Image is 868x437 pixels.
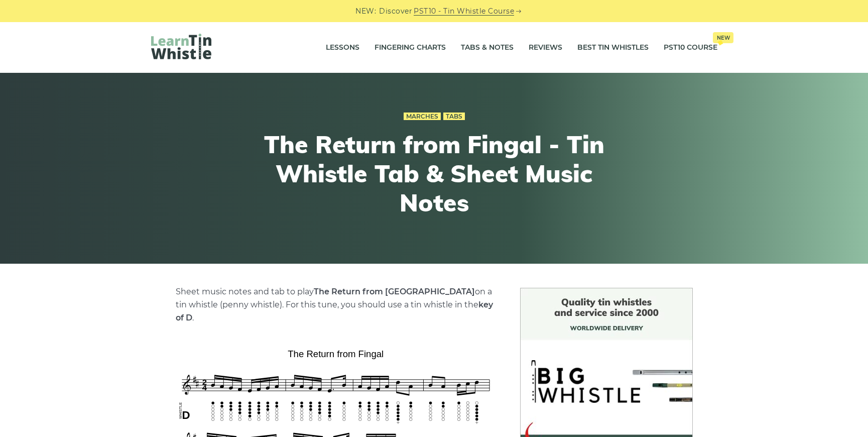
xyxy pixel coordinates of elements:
[404,113,441,121] a: Marches
[443,113,465,121] a: Tabs
[151,34,211,59] img: LearnTinWhistle.com
[326,35,359,60] a: Lessons
[529,35,562,60] a: Reviews
[664,35,717,60] a: PST10 CourseNew
[461,35,514,60] a: Tabs & Notes
[375,35,446,60] a: Fingering Charts
[176,285,496,324] p: Sheet music notes and tab to play on a tin whistle (penny whistle). For this tune, you should use...
[250,130,619,217] h1: The Return from Fingal - Tin Whistle Tab & Sheet Music Notes
[713,32,733,43] span: New
[577,35,649,60] a: Best Tin Whistles
[176,300,493,322] strong: key of D
[314,287,475,296] strong: The Return from [GEOGRAPHIC_DATA]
